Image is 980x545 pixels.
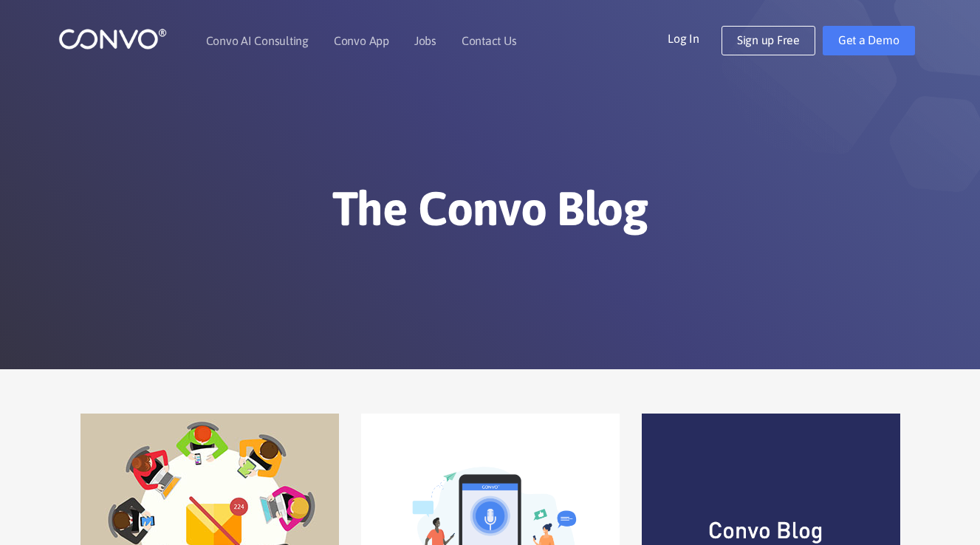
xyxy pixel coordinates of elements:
[332,181,648,236] span: The Convo Blog
[722,26,815,55] a: Sign up Free
[206,35,309,47] a: Convo AI Consulting
[414,35,436,47] a: Jobs
[462,35,517,47] a: Contact Us
[334,35,389,47] a: Convo App
[58,27,167,50] img: logo_1.png
[823,26,915,55] a: Get a Demo
[668,26,722,49] a: Log In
